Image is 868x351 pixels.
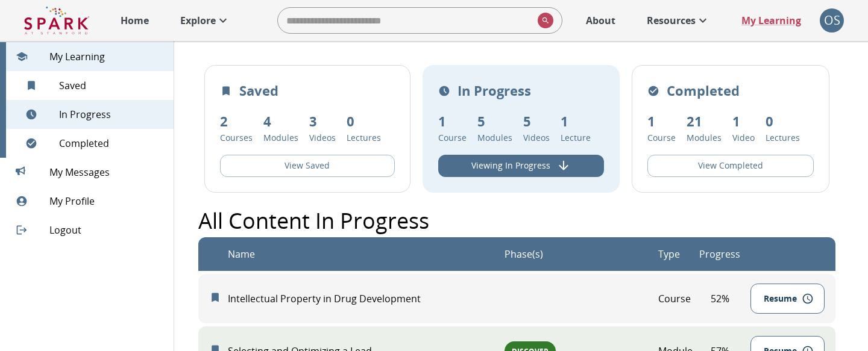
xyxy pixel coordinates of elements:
[209,291,221,303] svg: Remove from My Learning
[174,7,236,34] a: Explore
[477,111,512,131] p: 5
[766,111,800,131] p: 0
[438,111,467,131] p: 1
[49,49,164,64] span: My Learning
[6,187,174,216] div: My Profile
[641,7,716,34] a: Resources
[533,8,553,33] button: search
[239,81,278,101] p: Saved
[347,131,381,144] p: Lectures
[647,13,696,28] p: Resources
[59,78,164,93] span: Saved
[6,216,174,244] div: Logout
[687,131,722,144] p: Modules
[220,155,395,177] button: View Saved
[263,131,298,144] p: Modules
[24,6,89,35] img: Logo of SPARK at Stanford
[180,13,216,28] p: Explore
[347,111,381,131] p: 0
[505,247,543,261] p: Phase(s)
[228,291,505,306] p: Intellectual Property in Drug Development
[735,7,808,34] a: My Learning
[309,111,336,131] p: 3
[523,111,550,131] p: 5
[523,131,550,144] p: Videos
[820,8,844,33] button: account of current user
[49,194,164,208] span: My Profile
[750,284,824,314] button: Resume
[658,247,680,261] p: Type
[732,111,755,131] p: 1
[647,111,676,131] p: 1
[580,7,621,34] a: About
[667,81,740,101] p: Completed
[438,155,605,177] button: View In Progress
[561,111,591,131] p: 1
[438,131,467,144] p: Course
[263,111,298,131] p: 4
[586,13,615,28] p: About
[687,111,722,131] p: 21
[820,8,844,33] div: OS
[6,158,174,187] div: My Messages
[699,247,740,261] p: Progress
[766,131,800,144] p: Lectures
[49,223,164,237] span: Logout
[458,81,531,101] p: In Progress
[647,131,676,144] p: Course
[115,7,155,34] a: Home
[59,136,164,151] span: Completed
[647,155,814,177] button: View Completed
[121,13,149,28] p: Home
[477,131,512,144] p: Modules
[658,291,689,306] p: Course
[220,131,253,144] p: Courses
[59,107,164,122] span: In Progress
[732,131,755,144] p: Video
[228,247,255,261] p: Name
[689,291,750,306] p: 52 %
[49,165,164,179] span: My Messages
[220,111,253,131] p: 2
[561,131,591,144] p: Lecture
[741,13,801,28] p: My Learning
[198,205,429,237] p: All Content In Progress
[309,131,336,144] p: Videos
